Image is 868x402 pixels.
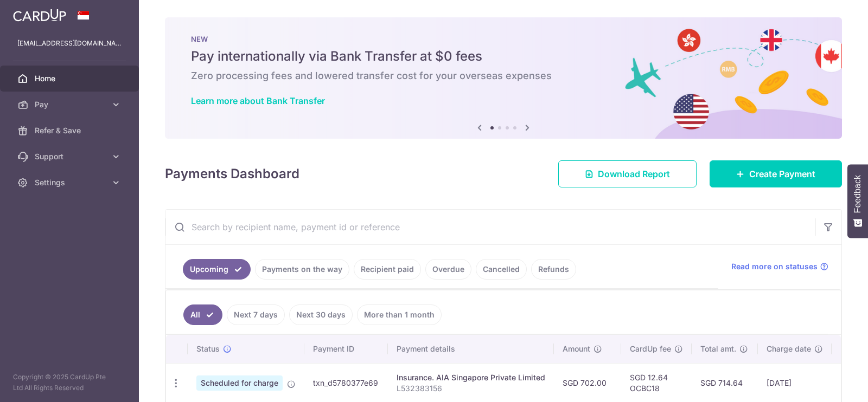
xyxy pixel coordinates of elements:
[397,372,545,383] div: Insurance. AIA Singapore Private Limited
[853,175,863,213] span: Feedback
[630,343,671,354] span: CardUp fee
[255,259,349,280] a: Payments on the way
[767,343,811,354] span: Charge date
[196,343,220,354] span: Status
[531,259,576,280] a: Refunds
[289,304,353,325] a: Next 30 days
[35,125,106,136] span: Refer & Save
[476,259,527,280] a: Cancelled
[425,259,471,280] a: Overdue
[731,261,828,272] a: Read more on statuses
[35,177,106,188] span: Settings
[17,38,122,49] p: [EMAIL_ADDRESS][DOMAIN_NAME]
[749,167,815,180] span: Create Payment
[598,167,670,180] span: Download Report
[196,375,283,391] span: Scheduled for charge
[183,304,222,325] a: All
[304,335,388,363] th: Payment ID
[191,48,816,65] h5: Pay internationally via Bank Transfer at $0 fees
[35,151,106,162] span: Support
[191,95,325,106] a: Learn more about Bank Transfer
[388,335,554,363] th: Payment details
[227,304,285,325] a: Next 7 days
[397,383,545,394] p: L532383156
[165,164,299,184] h4: Payments Dashboard
[35,73,106,84] span: Home
[563,343,590,354] span: Amount
[183,259,251,280] a: Upcoming
[354,259,421,280] a: Recipient paid
[165,17,842,139] img: Bank transfer banner
[558,160,697,187] a: Download Report
[165,210,815,244] input: Search by recipient name, payment id or reference
[731,261,818,272] span: Read more on statuses
[191,35,816,43] p: NEW
[13,9,66,22] img: CardUp
[710,160,842,187] a: Create Payment
[35,99,106,110] span: Pay
[847,164,868,238] button: Feedback - Show survey
[191,69,816,82] h6: Zero processing fees and lowered transfer cost for your overseas expenses
[700,343,736,354] span: Total amt.
[357,304,442,325] a: More than 1 month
